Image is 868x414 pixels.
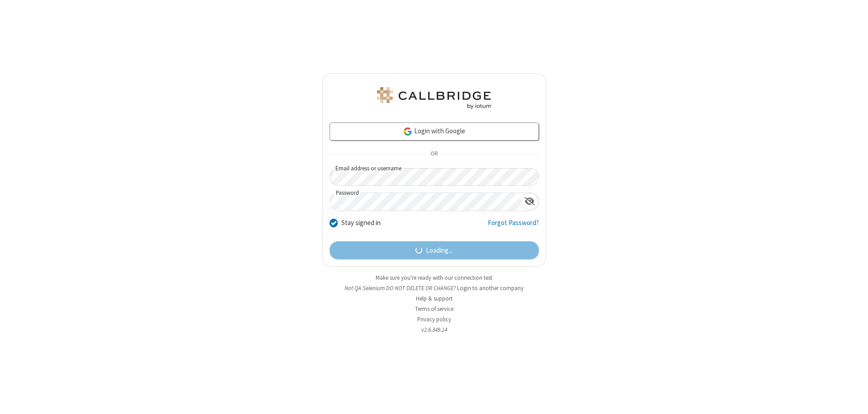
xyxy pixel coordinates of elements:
li: Not QA Selenium DO NOT DELETE OR CHANGE? [322,284,546,292]
li: v2.6.349.14 [322,325,546,334]
div: Show password [521,193,538,210]
a: Forgot Password? [488,218,539,235]
span: OR [427,148,441,161]
input: Password [330,193,521,211]
label: Stay signed in [341,218,381,228]
a: Login with Google [330,122,539,141]
a: Privacy policy [417,315,451,323]
img: google-icon.png [403,127,413,136]
img: QA Selenium DO NOT DELETE OR CHANGE [375,87,493,109]
span: Loading... [426,245,453,256]
a: Help & support [416,295,453,302]
a: Terms of service [415,305,453,313]
input: Email address or username [330,168,539,186]
a: Make sure you're ready with our connection test [376,274,492,282]
button: Login to another company [457,284,524,292]
button: Loading... [330,241,539,259]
